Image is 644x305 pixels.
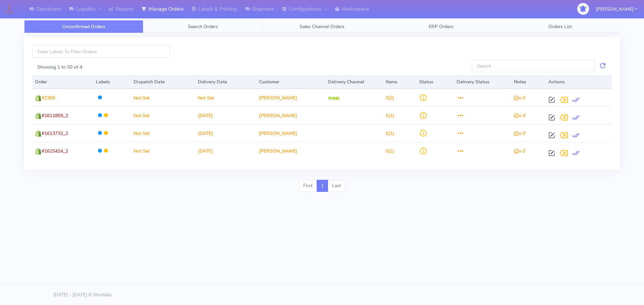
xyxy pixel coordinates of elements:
[195,75,256,89] th: Delivery Date
[514,148,525,154] i: x 0
[256,106,325,124] td: [PERSON_NAME]
[514,130,525,137] i: x 0
[256,124,325,142] td: [PERSON_NAME]
[383,75,417,89] th: Items
[62,23,105,30] span: Unconfirmed Orders
[472,60,595,72] input: Search
[386,112,394,119] span: (1)
[195,89,256,106] td: Not Set
[42,148,68,154] span: #1615424_2
[131,106,195,124] td: Not Set
[386,130,394,137] span: (1)
[548,23,572,30] span: Orders List
[24,20,620,33] ul: Tabs
[591,2,642,16] button: [PERSON_NAME]
[195,124,256,142] td: [DATE]
[429,23,453,30] span: ERP Orders
[514,95,525,101] i: x 0
[514,112,525,119] i: x 0
[317,180,328,192] a: 1
[300,23,344,30] span: Sales Channel Orders
[386,148,388,154] span: 0
[195,106,256,124] td: [DATE]
[386,112,388,119] span: 0
[386,95,394,101] span: (2)
[511,75,546,89] th: Notes
[37,64,82,71] label: Showing 1 to 50 of 4
[42,95,55,101] span: #2369
[42,112,68,119] span: #1611859_2
[32,45,170,58] input: Enter Labels To Filter Orders
[386,130,388,137] span: 0
[195,142,256,160] td: [DATE]
[42,130,68,137] span: #1613732_2
[131,89,195,106] td: Not Set
[93,75,130,89] th: Labels
[131,124,195,142] td: Not Set
[386,148,394,154] span: (1)
[256,142,325,160] td: [PERSON_NAME]
[131,75,195,89] th: Dispatch Date
[256,89,325,106] td: [PERSON_NAME]
[32,75,93,89] th: Order
[454,75,511,89] th: Delivery Status
[188,23,218,30] span: Search Orders
[386,95,388,101] span: 0
[546,75,612,89] th: Actions
[417,75,454,89] th: Status
[328,97,340,100] img: Yodel
[131,142,195,160] td: Not Set
[256,75,325,89] th: Customer
[325,75,383,89] th: Delivery Channel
